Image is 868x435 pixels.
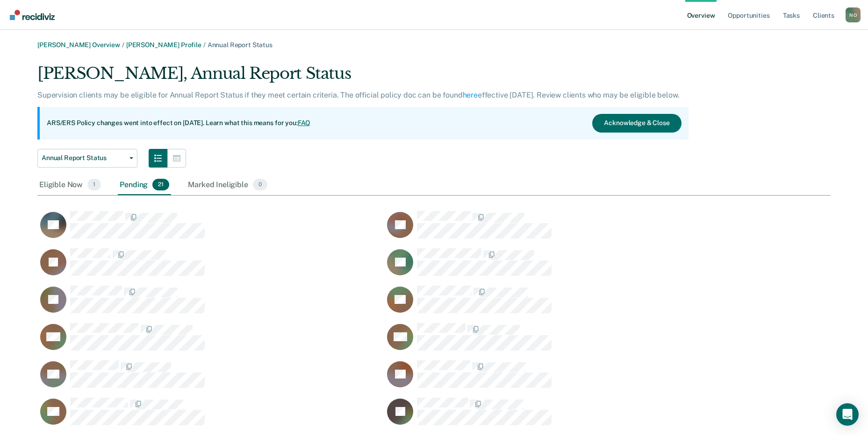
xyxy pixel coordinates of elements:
[384,285,731,323] div: CaseloadOpportunityCell-04058253
[152,179,169,191] span: 21
[186,175,269,196] div: Marked Ineligible0
[37,41,120,49] a: [PERSON_NAME] Overview
[201,41,208,49] span: /
[37,397,384,435] div: CaseloadOpportunityCell-04576073
[126,41,201,49] a: [PERSON_NAME] Profile
[384,323,731,360] div: CaseloadOpportunityCell-04318596
[10,10,55,20] img: Recidiviz
[37,323,384,360] div: CaseloadOpportunityCell-04315777
[37,175,103,196] div: Eligible Now1
[298,119,311,126] a: FAQ
[42,154,126,162] span: Annual Report Status
[37,149,137,168] button: Annual Report Status
[37,210,384,248] div: CaseloadOpportunityCell-02146669
[384,248,731,285] div: CaseloadOpportunityCell-02761207
[120,41,126,49] span: /
[47,119,310,128] p: ARS/ERS Policy changes went into effect on [DATE]. Learn what this means for you:
[463,91,478,99] a: here
[592,114,681,133] button: Acknowledge & Close
[846,7,861,22] div: N O
[836,403,859,426] div: Open Intercom Messenger
[384,210,731,248] div: CaseloadOpportunityCell-02212325
[208,41,273,49] span: Annual Report Status
[384,397,731,435] div: CaseloadOpportunityCell-04644604
[846,7,861,22] button: Profile dropdown button
[37,248,384,285] div: CaseloadOpportunityCell-02526082
[87,179,101,191] span: 1
[37,91,679,99] p: Supervision clients may be eligible for Annual Report Status if they meet certain criteria. The o...
[37,360,384,397] div: CaseloadOpportunityCell-04416616
[253,179,267,191] span: 0
[37,64,689,91] div: [PERSON_NAME], Annual Report Status
[118,175,171,196] div: Pending21
[37,285,384,323] div: CaseloadOpportunityCell-03995934
[384,360,731,397] div: CaseloadOpportunityCell-04463907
